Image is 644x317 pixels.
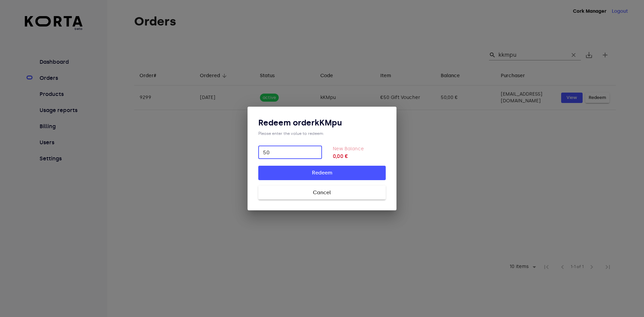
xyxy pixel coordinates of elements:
[258,131,386,136] div: Please enter the value to redeem:
[269,188,375,197] span: Cancel
[333,152,386,160] strong: 0,00 €
[258,117,386,128] h3: Redeem order kKMpu
[258,166,386,180] button: Redeem
[333,146,364,152] label: New Balance
[258,186,386,200] button: Cancel
[269,168,375,177] span: Redeem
